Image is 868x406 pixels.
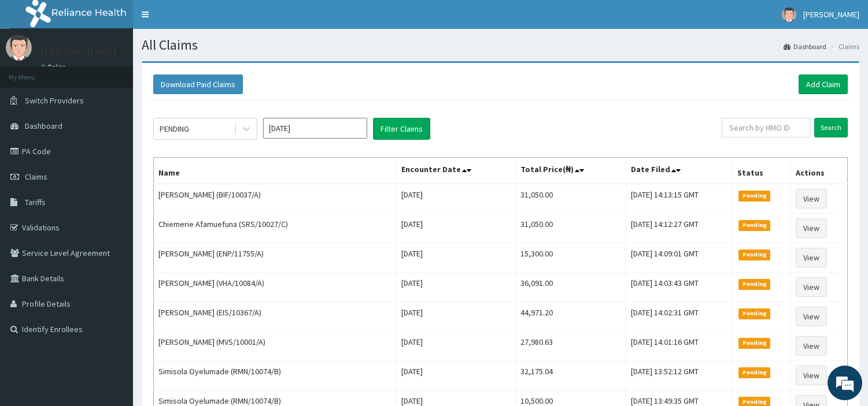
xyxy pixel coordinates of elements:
[738,279,770,289] span: Pending
[373,118,430,140] button: Filter Claims
[154,331,397,361] td: [PERSON_NAME] (MVS/10001/A)
[397,214,516,243] td: [DATE]
[154,361,397,390] td: Simisola Oyelumade (RMN/10074/B)
[796,277,827,297] a: View
[516,184,626,214] td: 31,050.00
[738,367,770,378] span: Pending
[516,158,626,184] th: Total Price(₦)
[791,158,848,184] th: Actions
[40,63,68,71] a: Online
[154,214,397,243] td: Chiemerie Afamuefuna (SRS/10027/C)
[516,331,626,361] td: 27,980.63
[6,35,32,61] img: User Image
[263,118,367,139] input: Select Month and Year
[397,302,516,331] td: [DATE]
[626,158,733,184] th: Date Filed
[796,307,827,326] a: View
[803,9,859,20] span: [PERSON_NAME]
[154,243,397,273] td: [PERSON_NAME] (ENP/11755/A)
[626,302,733,331] td: [DATE] 14:02:31 GMT
[738,308,770,319] span: Pending
[160,123,189,135] div: PENDING
[154,273,397,302] td: [PERSON_NAME] (VHA/10084/A)
[516,361,626,390] td: 32,175.04
[626,184,733,214] td: [DATE] 14:13:15 GMT
[799,75,848,94] a: Add Claim
[142,38,859,53] h1: All Claims
[516,214,626,243] td: 31,050.00
[796,218,827,238] a: View
[733,158,791,184] th: Status
[397,361,516,390] td: [DATE]
[25,197,46,207] span: Tariffs
[516,302,626,331] td: 44,971.20
[738,220,770,230] span: Pending
[154,158,397,184] th: Name
[782,8,796,22] img: User Image
[153,75,243,94] button: Download Paid Claims
[738,191,770,201] span: Pending
[40,47,116,57] p: [PERSON_NAME]
[516,243,626,273] td: 15,300.00
[796,366,827,385] a: View
[738,338,770,348] span: Pending
[25,121,62,131] span: Dashboard
[626,243,733,273] td: [DATE] 14:09:01 GMT
[626,361,733,390] td: [DATE] 13:52:12 GMT
[397,273,516,302] td: [DATE]
[814,118,848,137] input: Search
[828,42,859,51] li: Claims
[154,302,397,331] td: [PERSON_NAME] (EIS/10367/A)
[397,184,516,214] td: [DATE]
[397,331,516,361] td: [DATE]
[796,248,827,267] a: View
[796,189,827,208] a: View
[626,273,733,302] td: [DATE] 14:03:43 GMT
[154,184,397,214] td: [PERSON_NAME] (BIF/10037/A)
[25,172,47,182] span: Claims
[397,158,516,184] th: Encounter Date
[722,118,810,137] input: Search by HMO ID
[25,95,84,106] span: Switch Providers
[516,273,626,302] td: 36,091.00
[796,336,827,356] a: View
[626,214,733,243] td: [DATE] 14:12:27 GMT
[626,331,733,361] td: [DATE] 14:01:16 GMT
[784,42,826,51] a: Dashboard
[738,249,770,260] span: Pending
[397,243,516,273] td: [DATE]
